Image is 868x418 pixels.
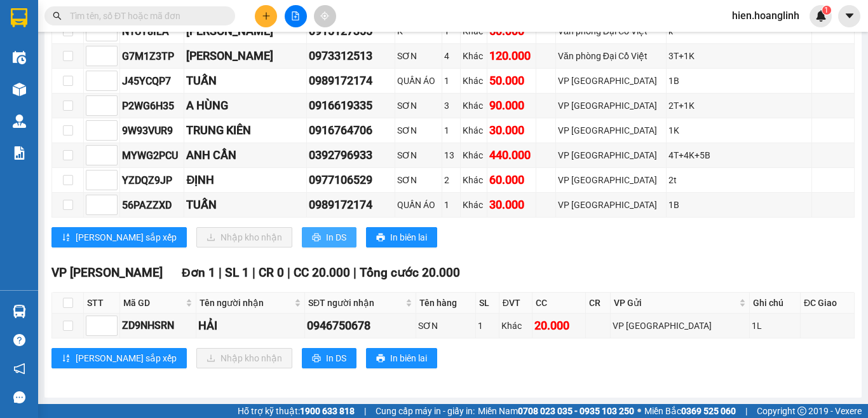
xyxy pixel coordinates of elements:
div: G7M1Z3TP [122,48,182,64]
span: Miền Nam [478,404,634,418]
div: TRUNG KIÊN [186,122,304,139]
td: XUÂN DŨNG [184,44,306,69]
div: Khác [463,99,485,113]
div: ZD9NHSRN [122,317,194,333]
th: STT [84,293,120,314]
div: P2WG6H35 [122,98,182,114]
button: file-add [285,5,307,27]
div: TUẤN [186,72,304,90]
span: aim [320,11,329,20]
sup: 1 [822,6,831,15]
div: 1 [444,123,458,137]
span: question-circle [13,334,25,346]
div: YZDQZ9JP [122,172,182,188]
td: VP Mỹ Đình [556,168,667,193]
div: SƠN [397,123,440,137]
td: VP Mỹ Đình [611,314,750,338]
td: J45YCQP7 [120,69,184,94]
span: Tên người nhận [200,296,292,310]
div: 30.000 [489,196,534,214]
div: SƠN [418,319,473,333]
td: 0392796933 [307,143,395,168]
span: [PERSON_NAME] sắp xếp [76,230,177,244]
span: Cung cấp máy in - giấy in: [376,404,475,418]
button: plus [255,5,277,27]
div: J45YCQP7 [122,73,182,89]
td: 0946750678 [305,314,416,338]
div: 3T+1K [668,49,810,63]
span: file-add [291,11,300,20]
span: Đơn 1 [182,265,215,280]
div: Khác [463,148,485,162]
span: printer [376,233,385,243]
span: Mã GD [123,296,183,310]
td: Văn phòng Đại Cồ Việt [556,44,667,69]
div: 440.000 [489,146,534,164]
td: 0989172174 [307,193,395,218]
div: ĐỊNH [186,171,304,189]
div: 0973312513 [309,47,393,65]
span: In biên lai [390,351,427,365]
span: sort-ascending [62,233,71,243]
span: printer [312,354,321,364]
span: In DS [326,351,346,365]
div: HẢI [198,317,302,335]
span: printer [312,233,321,243]
td: MYWG2PCU [120,143,184,168]
span: Hỗ trợ kỹ thuật: [238,404,355,418]
span: | [745,404,747,418]
td: VP Mỹ Đình [556,193,667,218]
span: plus [262,11,271,20]
span: SĐT người nhận [308,296,403,310]
th: ĐVT [499,293,533,314]
td: P2WG6H35 [120,94,184,118]
div: 0392796933 [309,146,393,164]
div: 0946750678 [307,317,414,335]
td: ĐỊNH [184,168,306,193]
td: TUẤN [184,193,306,218]
td: VP Mỹ Đình [556,118,667,143]
td: TRUNG KIÊN [184,118,306,143]
div: 1L [752,319,797,333]
div: SƠN [397,173,440,187]
div: 50.000 [489,72,534,90]
div: Khác [463,49,485,63]
div: Khác [463,123,485,137]
span: ⚪️ [637,408,641,414]
th: Tên hàng [416,293,476,314]
div: 4 [444,49,458,63]
div: 30.000 [489,122,534,139]
div: Khác [463,173,485,187]
td: ANH CẦN [184,143,306,168]
div: 0916619335 [309,97,393,115]
td: YZDQZ9JP [120,168,184,193]
td: HẢI [196,314,305,338]
div: 1 [444,198,458,212]
div: SƠN [397,99,440,113]
td: 56PAZZXD [120,193,184,218]
button: downloadNhập kho nhận [196,348,292,368]
div: 90.000 [489,97,534,115]
strong: 0708 023 035 - 0935 103 250 [518,406,634,416]
span: In DS [326,230,346,244]
div: VP [GEOGRAPHIC_DATA] [558,74,664,88]
span: SL 1 [225,265,249,280]
div: 20.000 [534,317,583,335]
span: | [252,265,255,280]
div: 1 [478,319,496,333]
td: 0916764706 [307,118,395,143]
div: 1B [668,74,810,88]
td: VP Mỹ Đình [556,69,667,94]
span: Tổng cước 20.000 [360,265,460,280]
span: In biên lai [390,230,427,244]
td: A HÙNG [184,94,306,118]
td: ZD9NHSRN [120,314,196,338]
div: QUẦN ÁO [397,198,440,212]
div: 2 [444,173,458,187]
div: VP [GEOGRAPHIC_DATA] [558,123,664,137]
div: 0916764706 [309,122,393,139]
div: VP [GEOGRAPHIC_DATA] [558,198,664,212]
span: | [287,265,290,280]
div: QUẦN ÁO [397,74,440,88]
img: warehouse-icon [13,305,26,318]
